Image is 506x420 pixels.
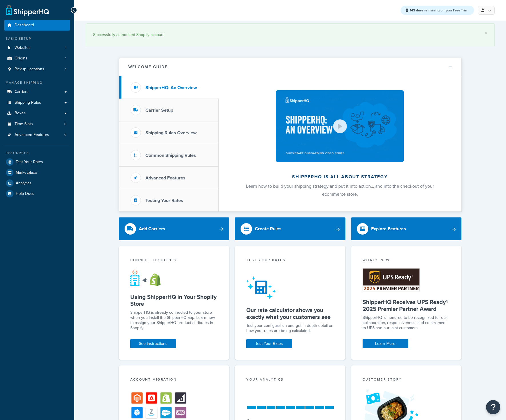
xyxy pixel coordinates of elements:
[119,217,229,240] a: Add Carriers
[4,151,70,155] div: Resources
[65,67,66,72] span: 1
[363,339,408,348] a: Learn More
[4,119,70,129] a: Time Slots0
[363,299,450,312] h5: ShipperHQ Receives UPS Ready® 2025 Premier Partner Award
[15,56,27,61] span: Origins
[130,339,176,348] a: See Instructions
[130,257,218,264] div: Connect to Shopify
[246,377,334,383] div: Your Analytics
[4,36,70,41] div: Basic Setup
[15,45,31,50] span: Websites
[276,90,403,162] img: ShipperHQ is all about strategy
[119,58,461,76] button: Welcome Guide
[4,189,70,199] a: Help Docs
[65,45,66,50] span: 1
[16,181,31,186] span: Analytics
[4,64,70,75] li: Pickup Locations
[145,198,183,203] h3: Testing Your Rates
[15,23,34,28] span: Dashboard
[130,269,166,286] img: connect-shq-shopify-9b9a8c5a.svg
[234,174,446,179] h2: ShipperHQ is all about strategy
[4,167,70,178] a: Marketplace
[15,67,44,72] span: Pickup Locations
[4,119,70,129] li: Time Slots
[486,400,500,414] button: Open Resource Center
[485,31,487,35] a: ×
[235,217,345,240] a: Create Rules
[410,8,423,13] strong: 143 days
[128,65,168,69] h2: Welcome Guide
[15,122,33,127] span: Time Slots
[64,133,66,137] span: 9
[255,225,281,233] div: Create Rules
[4,87,70,97] a: Carriers
[363,257,450,264] div: What's New
[246,257,334,264] div: Test your rates
[4,80,70,85] div: Manage Shipping
[65,56,66,61] span: 1
[139,225,165,233] div: Add Carriers
[145,153,196,158] h3: Common Shipping Rules
[64,122,66,127] span: 0
[246,323,334,333] div: Test your configuration and get in-depth detail on how your rates are being calculated.
[130,377,218,383] div: Account Migration
[351,217,462,240] a: Explore Features
[145,175,185,181] h3: Advanced Features
[4,97,70,108] a: Shipping Rules
[4,108,70,119] a: Boxes
[4,64,70,75] a: Pickup Locations1
[410,8,467,13] span: remaining on your Free Trial
[15,89,29,94] span: Carriers
[4,20,70,31] a: Dashboard
[16,170,37,175] span: Marketplace
[16,160,43,165] span: Test Your Rates
[130,310,218,331] p: ShipperHQ is already connected to your store when you install the ShipperHQ app. Learn how to ass...
[15,133,49,137] span: Advanced Features
[246,183,434,197] span: Learn how to build your shipping strategy and put it into action… and into the checkout of your e...
[4,53,70,64] a: Origins1
[145,108,173,113] h3: Carrier Setup
[145,85,197,90] h3: ShipperHQ: An Overview
[246,307,334,320] h5: Our rate calculator shows you exactly what your customers see
[145,130,197,135] h3: Shipping Rules Overview
[4,43,70,53] li: Websites
[93,31,487,39] div: Successfully authorized Shopify account
[4,43,70,53] a: Websites1
[16,191,34,196] span: Help Docs
[4,157,70,167] a: Test Your Rates
[4,130,70,140] li: Advanced Features
[15,100,41,105] span: Shipping Rules
[130,293,218,307] h5: Using ShipperHQ in Your Shopify Store
[246,339,292,348] a: Test Your Rates
[4,130,70,140] a: Advanced Features9
[15,111,26,116] span: Boxes
[4,178,70,188] a: Analytics
[363,315,450,331] p: ShipperHQ is honored to be recognized for our collaboration, responsiveness, and commitment to UP...
[363,377,450,383] div: Customer Story
[4,53,70,64] li: Origins
[371,225,406,233] div: Explore Features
